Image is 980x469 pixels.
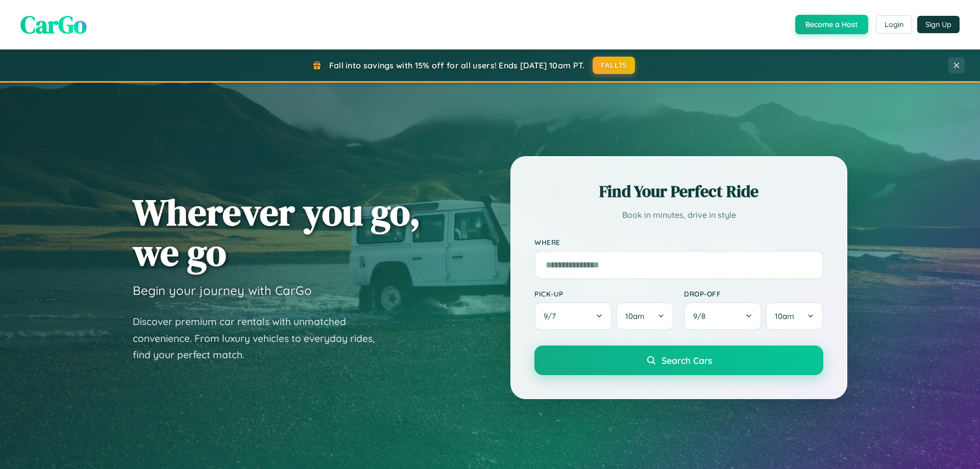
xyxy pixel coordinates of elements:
[534,289,674,298] label: Pick-up
[544,311,561,321] span: 9 / 7
[775,311,794,321] span: 10am
[625,311,645,321] span: 10am
[133,313,388,363] p: Discover premium car rentals with unmatched convenience. From luxury vehicles to everyday rides, ...
[593,57,635,74] button: FALL15
[20,8,87,41] span: CarGo
[684,302,762,330] button: 9/8
[917,16,960,33] button: Sign Up
[534,208,823,223] p: Book in minutes, drive in style
[693,311,710,321] span: 9 / 8
[133,192,421,273] h1: Wherever you go, we go
[876,15,912,34] button: Login
[329,60,585,70] span: Fall into savings with 15% off for all users! Ends [DATE] 10am PT.
[534,238,823,246] label: Where
[133,283,312,298] h3: Begin your journey with CarGo
[795,15,868,34] button: Become a Host
[661,355,712,366] span: Search Cars
[534,302,612,330] button: 9/7
[766,302,823,330] button: 10am
[616,302,674,330] button: 10am
[684,289,823,298] label: Drop-off
[534,180,823,203] h2: Find Your Perfect Ride
[534,345,823,375] button: Search Cars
